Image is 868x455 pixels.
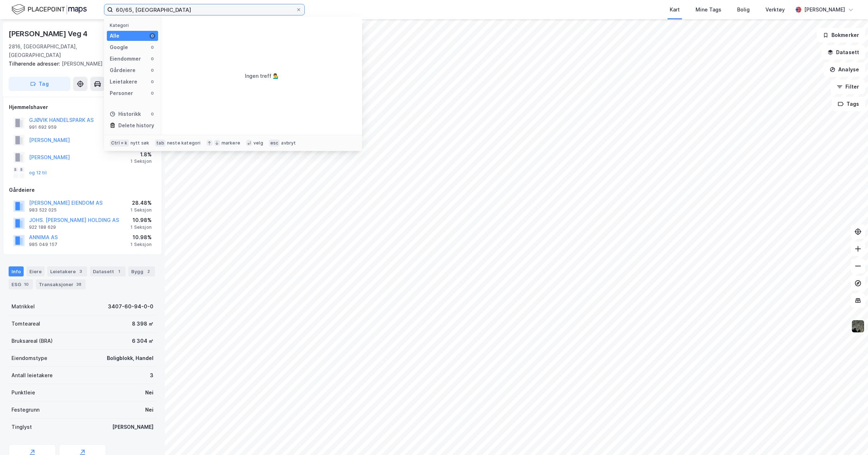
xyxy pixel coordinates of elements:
span: Tilhørende adresser: [9,61,62,67]
div: 3407-60-94-0-0 [108,302,153,311]
div: Google [110,43,128,52]
div: Leietakere [110,77,137,86]
div: [PERSON_NAME] Veg 8 [9,60,151,68]
div: Info [9,266,24,276]
div: velg [253,140,263,146]
div: 1.8% [131,150,152,159]
div: Verktøy [765,5,785,14]
div: Nei [145,388,153,397]
div: 3 [150,371,153,380]
iframe: Chat Widget [832,421,868,455]
div: Gårdeiere [110,66,136,75]
div: Datasett [90,266,125,276]
div: [PERSON_NAME] Veg 4 [9,28,89,39]
div: 0 [150,79,155,85]
div: tab [155,139,166,147]
div: Transaksjoner [36,279,86,289]
img: 9k= [851,319,865,333]
div: 10 [23,281,30,288]
div: Festegrunn [11,406,39,414]
div: Eiendommer [110,54,141,63]
div: 983 522 025 [29,207,57,213]
div: 1 Seksjon [131,242,152,247]
div: 0 [150,90,155,96]
div: markere [222,140,240,146]
div: 38 [75,281,83,288]
div: 991 692 959 [29,124,57,130]
div: 0 [150,33,155,39]
div: Kart [670,5,680,14]
div: 6 304 ㎡ [132,337,153,345]
div: Mine Tags [696,5,721,14]
input: Søk på adresse, matrikkel, gårdeiere, leietakere eller personer [113,4,296,15]
div: 0 [150,56,155,62]
div: Ctrl + k [110,139,129,147]
div: 10.98% [131,233,152,242]
div: 1 [115,268,123,275]
div: 2816, [GEOGRAPHIC_DATA], [GEOGRAPHIC_DATA] [9,42,124,60]
div: Gårdeiere [9,186,156,194]
div: Punktleie [11,388,35,397]
button: Datasett [821,45,865,60]
div: Ingen treff 💁‍♂️ [245,72,279,80]
div: 1 Seksjon [131,207,152,213]
div: [PERSON_NAME] [804,5,845,14]
div: neste kategori [167,140,201,146]
div: 3 [77,268,84,275]
div: 0 [150,44,155,50]
div: Matrikkel [11,302,35,311]
div: 0 [150,67,155,73]
div: 8 398 ㎡ [132,319,153,328]
div: avbryt [281,140,296,146]
div: Kategori [110,23,158,28]
div: Kontrollprogram for chat [832,421,868,455]
div: [PERSON_NAME] [112,423,153,431]
button: Tag [9,77,70,91]
div: Boligblokk, Handel [107,354,153,362]
div: Personer [110,89,133,98]
div: nytt søk [131,140,150,146]
div: Alle [110,32,119,40]
div: esc [269,139,280,147]
div: Bygg [128,266,155,276]
div: 1 Seksjon [131,158,152,164]
img: logo.f888ab2527a4732fd821a326f86c7f29.svg [11,3,87,16]
div: 922 188 629 [29,224,56,230]
button: Tags [832,97,865,111]
div: 0 [150,111,155,117]
div: Eiendomstype [11,354,47,362]
div: ESG [9,279,33,289]
div: Antall leietakere [11,371,53,380]
div: 985 049 157 [29,242,57,247]
button: Bokmerker [817,28,865,42]
div: Bruksareal (BRA) [11,337,53,345]
div: Historikk [110,110,141,118]
div: Bolig [737,5,750,14]
button: Filter [831,80,865,94]
div: Hjemmelshaver [9,103,156,112]
div: Delete history [118,121,154,130]
div: Leietakere [47,266,87,276]
div: 2 [145,268,152,275]
div: 10.98% [131,216,152,224]
div: Nei [145,406,153,414]
div: Eiere [27,266,44,276]
div: 1 Seksjon [131,224,152,230]
div: Tomteareal [11,319,40,328]
div: 28.48% [131,199,152,207]
div: Tinglyst [11,423,32,431]
button: Analyse [824,62,865,77]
